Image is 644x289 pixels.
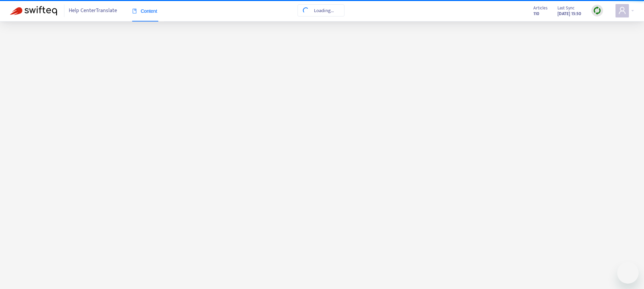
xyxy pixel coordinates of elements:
[69,4,117,17] span: Help Center Translate
[557,4,575,12] span: Last Sync
[533,10,539,17] strong: 110
[132,9,137,13] span: book
[593,6,601,15] img: sync.dc5367851b00ba804db3.png
[132,8,157,14] span: Content
[557,10,581,17] strong: [DATE] 15:50
[10,6,57,15] img: Swifteq
[617,262,639,284] iframe: Button to launch messaging window
[618,6,626,14] span: user
[533,4,547,12] span: Articles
